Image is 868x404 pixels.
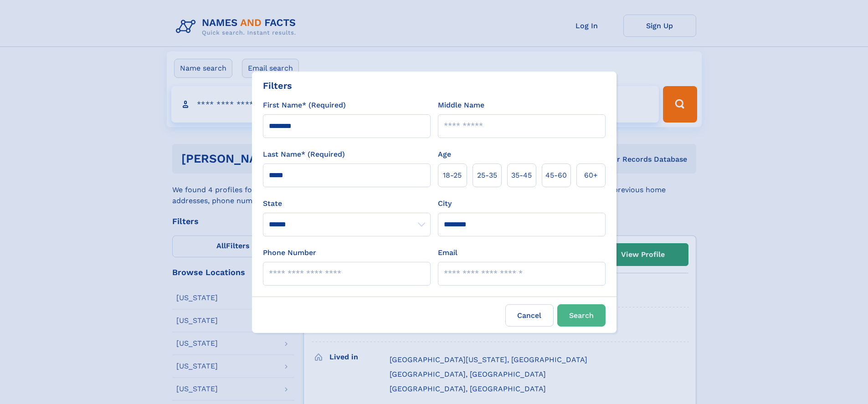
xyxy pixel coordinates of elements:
[263,198,431,209] label: State
[263,100,346,111] label: First Name* (Required)
[545,170,567,181] span: 45‑60
[443,170,462,181] span: 18‑25
[584,170,598,181] span: 60+
[477,170,497,181] span: 25‑35
[511,170,532,181] span: 35‑45
[263,149,345,160] label: Last Name* (Required)
[263,247,316,258] label: Phone Number
[438,149,451,160] label: Age
[438,198,452,209] label: City
[505,304,554,327] label: Cancel
[263,79,292,92] div: Filters
[438,247,457,258] label: Email
[438,100,484,111] label: Middle Name
[557,304,606,327] button: Search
